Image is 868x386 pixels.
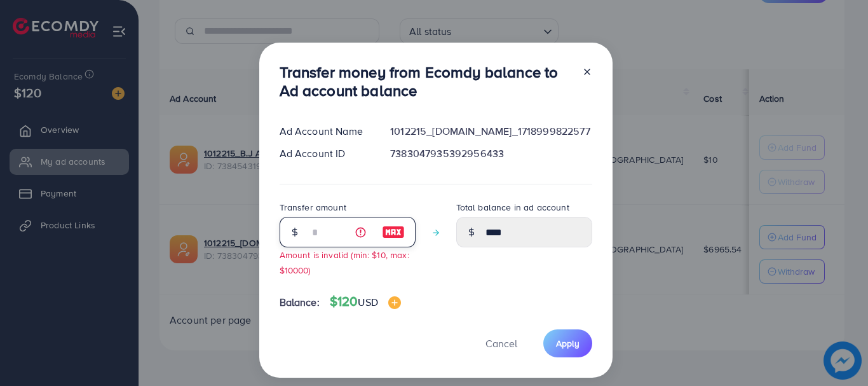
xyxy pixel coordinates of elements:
button: Apply [543,329,592,357]
span: USD [358,295,377,309]
div: Ad Account ID [269,146,381,161]
img: image [388,296,401,309]
label: Transfer amount [280,201,346,214]
div: Ad Account Name [269,124,381,139]
h4: $120 [330,294,401,310]
span: Apply [556,337,580,350]
div: 7383047935392956433 [380,146,602,161]
button: Cancel [470,329,533,357]
small: Amount is invalid (min: $10, max: $10000) [280,249,409,275]
span: Cancel [485,336,517,350]
span: Balance: [280,295,320,310]
div: 1012215_[DOMAIN_NAME]_1718999822577 [380,124,602,139]
h3: Transfer money from Ecomdy balance to Ad account balance [280,63,572,100]
label: Total balance in ad account [456,201,569,214]
img: image [382,224,405,240]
